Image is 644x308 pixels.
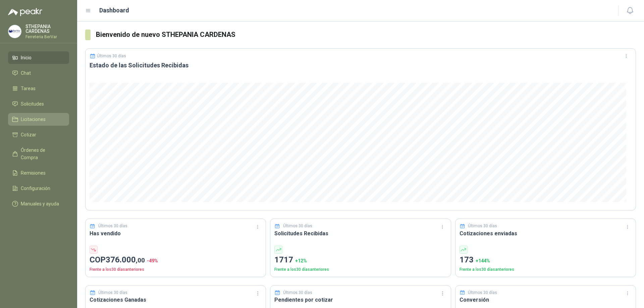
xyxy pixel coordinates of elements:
[274,254,446,266] p: 1717
[283,223,312,229] p: Últimos 30 días
[98,290,127,296] p: Últimos 30 días
[8,67,69,79] a: Chat
[8,8,42,16] img: Logo peakr
[147,258,158,263] span: -49 %
[274,229,446,238] h3: Solicitudes Recibidas
[8,51,69,64] a: Inicio
[96,29,636,40] h3: Bienvenido de nuevo STHEPANIA CARDENAS
[468,290,497,296] p: Últimos 30 días
[283,290,312,296] p: Últimos 30 días
[8,25,21,38] img: Company Logo
[8,113,69,126] a: Licitaciones
[90,266,262,273] p: Frente a los 30 días anteriores
[98,223,127,229] p: Últimos 30 días
[8,167,69,179] a: Remisiones
[8,144,69,164] a: Órdenes de Compra
[460,266,632,273] p: Frente a los 30 días anteriores
[21,185,50,192] span: Configuración
[274,296,446,304] h3: Pendientes por cotizar
[99,6,129,15] h1: Dashboard
[295,258,307,263] span: + 12 %
[21,200,59,207] span: Manuales y ayuda
[21,85,36,92] span: Tareas
[25,24,69,34] p: STHEPANIA CARDENAS
[468,223,497,229] p: Últimos 30 días
[21,54,32,61] span: Inicio
[460,296,632,304] h3: Conversión
[21,116,46,123] span: Licitaciones
[97,54,126,58] p: Últimos 30 días
[90,296,262,304] h3: Cotizaciones Ganadas
[8,197,69,210] a: Manuales y ayuda
[25,35,69,39] p: Ferreteria BerVar
[136,256,145,264] span: ,00
[8,128,69,141] a: Cotizar
[21,169,46,177] span: Remisiones
[274,266,446,273] p: Frente a los 30 días anteriores
[21,146,63,161] span: Órdenes de Compra
[460,229,632,238] h3: Cotizaciones enviadas
[90,61,632,69] h3: Estado de las Solicitudes Recibidas
[21,100,44,108] span: Solicitudes
[8,82,69,95] a: Tareas
[476,258,490,263] span: + 144 %
[90,229,262,238] h3: Has vendido
[8,98,69,110] a: Solicitudes
[106,255,145,264] span: 376.000
[8,182,69,195] a: Configuración
[21,131,36,138] span: Cotizar
[21,69,31,77] span: Chat
[90,254,262,266] p: COP
[460,254,632,266] p: 173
